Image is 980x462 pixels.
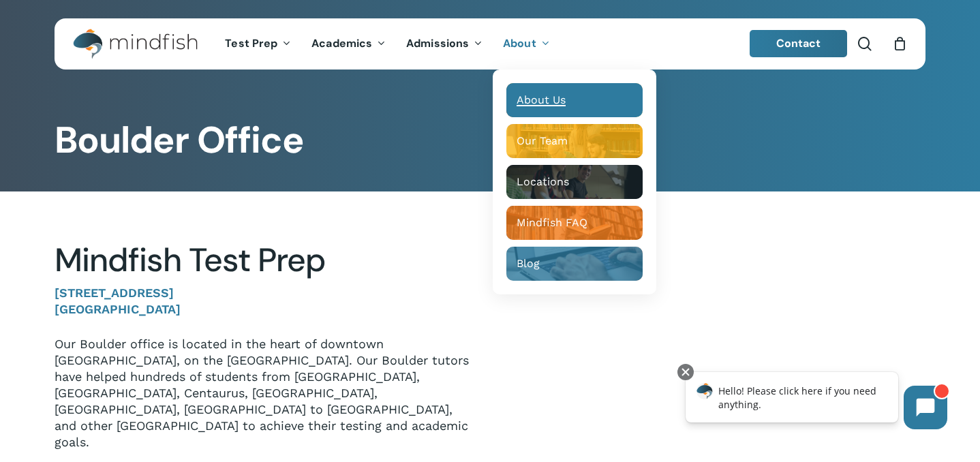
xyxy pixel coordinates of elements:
header: Main Menu [55,18,925,70]
a: Contact [750,30,848,57]
nav: Main Menu [215,18,560,70]
span: Test Prep [225,36,277,50]
a: Test Prep [215,38,301,50]
span: Locations [517,175,569,188]
a: Admissions [396,38,493,50]
span: Academics [311,36,372,50]
strong: [GEOGRAPHIC_DATA] [55,302,181,316]
a: Academics [301,38,396,50]
a: Our Team [506,124,643,158]
a: Mindfish FAQ [506,206,643,240]
h1: Boulder Office [55,119,925,162]
a: About [493,38,560,50]
span: Contact [776,36,821,50]
span: Mindfish FAQ [517,216,587,229]
p: Our Boulder office is located in the heart of downtown [GEOGRAPHIC_DATA], on the [GEOGRAPHIC_DATA... [55,336,470,450]
span: About Us [517,93,566,106]
span: Blog [517,257,540,270]
span: Admissions [406,36,469,50]
a: About Us [506,83,643,117]
span: About [503,36,536,50]
a: Locations [506,165,643,199]
span: Our Team [517,134,568,147]
a: Blog [506,247,643,281]
a: Cart [892,36,907,51]
strong: [STREET_ADDRESS] [55,286,174,300]
h2: Mindfish Test Prep [55,241,470,280]
iframe: Chatbot [671,361,961,443]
